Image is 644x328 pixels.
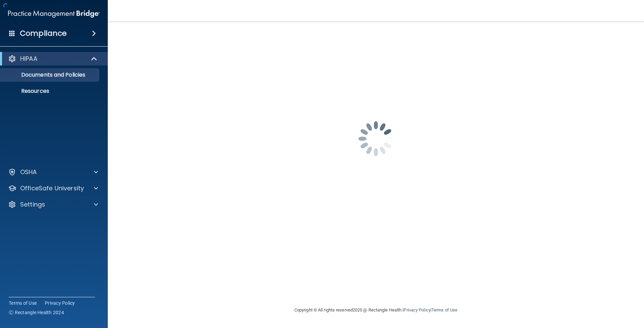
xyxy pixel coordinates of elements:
[404,307,430,312] a: Privacy Policy
[8,55,98,63] a: HIPAA
[20,200,45,209] p: Settings
[8,7,100,21] img: PMB logo
[9,309,64,316] span: Ⓒ Rectangle Health 2024
[253,299,499,321] div: Copyright © All rights reserved 2025 @ Rectangle Health | |
[4,88,96,94] p: Resources
[8,200,98,209] a: Settings
[45,300,75,306] a: Privacy Policy
[20,29,67,38] h4: Compliance
[431,307,457,312] a: Terms of Use
[20,184,84,192] p: OfficeSafe University
[527,280,636,307] iframe: Drift Widget Chat Controller
[4,72,96,78] p: Documents and Policies
[9,300,37,306] a: Terms of Use
[20,168,37,176] p: OSHA
[20,55,37,63] p: HIPAA
[342,105,410,172] img: spinner.e123f6fc.gif
[8,184,98,192] a: OfficeSafe University
[8,168,98,176] a: OSHA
